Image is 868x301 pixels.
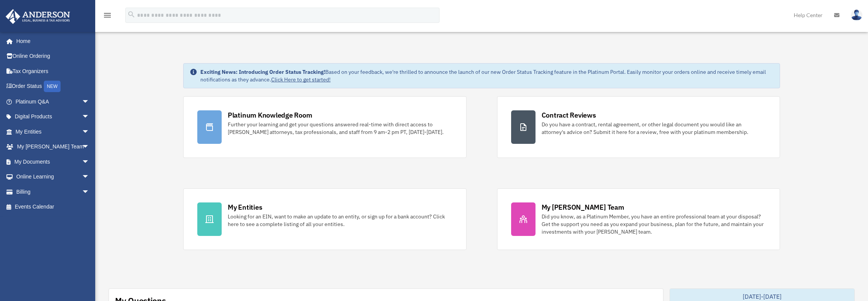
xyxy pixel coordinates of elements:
span: arrow_drop_down [82,109,97,125]
div: My [PERSON_NAME] Team [542,202,624,212]
div: Based on your feedback, we're thrilled to announce the launch of our new Order Status Tracking fe... [200,68,774,83]
a: My [PERSON_NAME] Team Did you know, as a Platinum Member, you have an entire professional team at... [497,188,780,250]
div: Looking for an EIN, want to make an update to an entity, or sign up for a bank account? Click her... [228,213,452,228]
span: arrow_drop_down [82,169,97,185]
a: My [PERSON_NAME] Teamarrow_drop_down [5,139,101,154]
a: Tax Organizers [5,64,101,79]
i: search [127,10,136,19]
div: Do you have a contract, rental agreement, or other legal document you would like an attorney's ad... [542,121,766,136]
div: Did you know, as a Platinum Member, you have an entire professional team at your disposal? Get th... [542,213,766,236]
div: Contract Reviews [542,110,596,120]
a: My Entitiesarrow_drop_down [5,124,101,139]
img: User Pic [851,10,862,21]
a: Home [5,33,97,49]
a: Order StatusNEW [5,79,101,94]
span: arrow_drop_down [82,139,97,155]
span: arrow_drop_down [82,184,97,200]
a: Platinum Q&Aarrow_drop_down [5,94,101,109]
span: arrow_drop_down [82,124,97,140]
div: NEW [44,81,61,92]
a: Billingarrow_drop_down [5,184,101,199]
a: Contract Reviews Do you have a contract, rental agreement, or other legal document you would like... [497,96,780,158]
a: My Documentsarrow_drop_down [5,154,101,169]
a: Digital Productsarrow_drop_down [5,109,101,124]
div: Platinum Knowledge Room [228,110,312,120]
i: menu [103,11,112,20]
div: Further your learning and get your questions answered real-time with direct access to [PERSON_NAM... [228,121,452,136]
span: arrow_drop_down [82,94,97,110]
a: Click Here to get started! [271,76,331,83]
span: arrow_drop_down [82,154,97,170]
a: My Entities Looking for an EIN, want to make an update to an entity, or sign up for a bank accoun... [183,188,467,250]
a: Online Ordering [5,49,101,64]
a: menu [103,13,112,20]
a: Platinum Knowledge Room Further your learning and get your questions answered real-time with dire... [183,96,467,158]
div: My Entities [228,202,262,212]
strong: Exciting News: Introducing Order Status Tracking! [200,68,325,75]
img: Anderson Advisors Platinum Portal [3,9,72,24]
a: Events Calendar [5,199,101,215]
a: Online Learningarrow_drop_down [5,169,101,185]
